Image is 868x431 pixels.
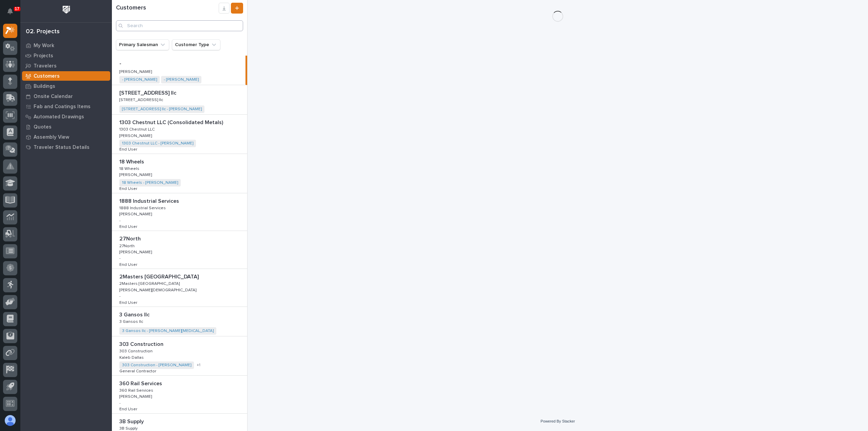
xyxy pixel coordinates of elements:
[112,336,247,376] a: 303 Construction303 Construction 303 Construction303 Construction Kaleb DallasKaleb Dallas 303 Co...
[34,83,55,90] p: Buildings
[60,3,73,16] img: Workspace Logo
[122,77,157,82] a: - [PERSON_NAME]
[20,40,112,51] a: My Work
[122,107,202,112] a: [STREET_ADDRESS] llc - [PERSON_NAME]
[119,197,180,204] p: 1888 Industrial Services
[20,142,112,152] a: Traveler Status Details
[34,43,54,49] p: My Work
[116,20,243,31] input: Search
[119,234,142,242] p: 27North
[122,363,191,368] a: 303 Construction - [PERSON_NAME]
[122,329,214,333] a: 3 Gansos llc - [PERSON_NAME][MEDICAL_DATA]
[34,73,60,79] p: Customers
[119,393,153,399] p: [PERSON_NAME]
[116,39,169,50] button: Primary Salesman
[8,8,17,19] div: Notifications17
[112,154,247,193] a: 18 Wheels18 Wheels 18 Wheels18 Wheels [PERSON_NAME][PERSON_NAME] 18 Wheels - [PERSON_NAME] End Us...
[119,242,136,249] p: 27North
[119,146,139,152] p: End User
[116,4,219,12] h1: Customers
[34,63,57,69] p: Travelers
[122,141,193,146] a: 1303 Chestnut LLC - [PERSON_NAME]
[20,71,112,81] a: Customers
[119,211,153,217] p: [PERSON_NAME]
[119,126,156,132] p: 1303 Chestnut LLC
[119,118,224,126] p: 1303 Chestnut LLC (Consolidated Metals)
[20,51,112,61] a: Projects
[119,425,139,431] p: 3B Supply
[112,56,247,85] a: -- [PERSON_NAME][PERSON_NAME] - [PERSON_NAME] - [PERSON_NAME]
[119,354,145,360] p: Kaleb Dallas
[26,28,60,36] div: 02. Projects
[540,419,575,423] a: Powered By Stacker
[3,413,17,428] button: users-avatar
[119,261,139,267] p: End User
[34,114,84,120] p: Automated Drawings
[119,157,145,165] p: 18 Wheels
[164,77,199,82] a: - [PERSON_NAME]
[20,122,112,132] a: Quotes
[112,307,247,336] a: 3 Gansos llc3 Gansos llc 3 Gansos llc3 Gansos llc 3 Gansos llc - [PERSON_NAME][MEDICAL_DATA]
[119,379,163,387] p: 360 Rail Services
[3,4,17,18] button: Notifications
[122,180,178,185] a: 18 Wheels - [PERSON_NAME]
[119,299,139,305] p: End User
[15,6,19,11] p: 17
[119,401,121,406] p: -
[112,269,247,307] a: 2Masters [GEOGRAPHIC_DATA]2Masters [GEOGRAPHIC_DATA] 2Masters [GEOGRAPHIC_DATA]2Masters [GEOGRAPH...
[20,101,112,112] a: Fab and Coatings Items
[20,112,112,122] a: Automated Drawings
[34,144,90,151] p: Traveler Status Details
[119,387,155,393] p: 360 Rail Services
[119,96,164,102] p: [STREET_ADDRESS] llc
[119,185,139,191] p: End User
[119,287,198,293] p: [PERSON_NAME][DEMOGRAPHIC_DATA]
[112,85,247,115] a: [STREET_ADDRESS] llc[STREET_ADDRESS] llc [STREET_ADDRESS] llc[STREET_ADDRESS] llc [STREET_ADDRESS...
[119,272,200,280] p: 2Masters [GEOGRAPHIC_DATA]
[112,231,247,269] a: 27North27North 27North27North [PERSON_NAME][PERSON_NAME] -End UserEnd User
[119,132,153,138] p: [PERSON_NAME]
[112,193,247,231] a: 1888 Industrial Services1888 Industrial Services 1888 Industrial Services1888 Industrial Services...
[119,249,153,255] p: [PERSON_NAME]
[119,165,141,171] p: 18 Wheels
[119,294,121,299] p: -
[119,348,154,354] p: 303 Construction
[119,340,165,348] p: 303 Construction
[119,417,145,425] p: 3B Supply
[197,363,200,367] span: + 1
[119,256,121,261] p: -
[119,406,139,412] p: End User
[112,115,247,154] a: 1303 Chestnut LLC (Consolidated Metals)1303 Chestnut LLC (Consolidated Metals) 1303 Chestnut LLC1...
[119,89,178,96] p: [STREET_ADDRESS] llc
[119,204,167,211] p: 1888 Industrial Services
[172,39,220,50] button: Customer Type
[119,223,139,229] p: End User
[34,53,53,59] p: Projects
[119,59,123,67] p: -
[119,280,181,286] p: 2Masters [GEOGRAPHIC_DATA]
[34,104,91,110] p: Fab and Coatings Items
[20,81,112,91] a: Buildings
[119,218,121,223] p: -
[20,61,112,71] a: Travelers
[34,94,73,100] p: Onsite Calendar
[112,376,247,414] a: 360 Rail Services360 Rail Services 360 Rail Services360 Rail Services [PERSON_NAME][PERSON_NAME] ...
[119,310,151,318] p: 3 Gansos llc
[119,368,158,374] p: General Contractor
[119,171,153,177] p: [PERSON_NAME]
[20,132,112,142] a: Assembly View
[119,318,144,324] p: 3 Gansos llc
[20,91,112,101] a: Onsite Calendar
[34,124,52,130] p: Quotes
[34,134,69,140] p: Assembly View
[119,68,153,74] p: [PERSON_NAME]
